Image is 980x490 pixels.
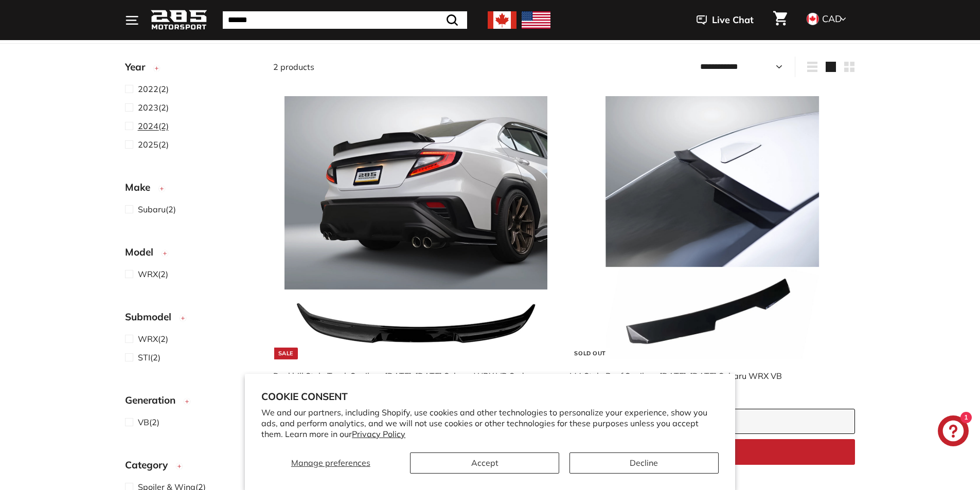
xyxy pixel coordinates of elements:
button: Model [125,242,257,267]
span: (2) [138,138,169,151]
button: Year [125,57,257,82]
span: Category [125,458,175,473]
div: Sold Out [570,348,610,359]
h2: Cookie consent [261,390,719,403]
span: (2) [138,333,168,345]
span: Subaru [138,204,166,214]
input: Search [223,11,467,29]
a: Sale Duckbill Style Trunk Spoiler - [DATE]-[DATE] Subaru WRX VB Sedan Save 27% [273,85,559,409]
span: 2025 [138,139,158,150]
div: M4 Style Roof Spoiler - [DATE]-[DATE] Subaru WRX VB [569,370,845,382]
button: Manage preferences [261,452,400,474]
button: Make [125,177,257,203]
span: STI [138,352,150,362]
a: Cart [767,3,793,38]
img: Logo_285_Motorsport_areodynamics_components [151,8,207,32]
p: We and our partners, including Shopify, use cookies and other technologies to personalize your ex... [261,407,719,439]
span: CAD [822,13,842,25]
div: Sale [274,348,298,359]
a: Sold Out M4 Style Roof Spoiler - [DATE]-[DATE] Subaru WRX VB Save 25% [569,85,856,409]
span: (2) [138,268,168,280]
div: 2 products [273,61,564,73]
span: 2024 [138,121,158,131]
button: Decline [569,452,719,474]
span: Generation [125,393,183,408]
span: VB [138,417,149,427]
button: Generation [125,390,257,415]
span: Submodel [125,310,179,324]
span: 2023 [138,102,158,113]
span: 2022 [138,84,158,94]
span: (2) [138,120,169,132]
button: Category [125,455,257,480]
span: Year [125,60,153,75]
div: Duckbill Style Trunk Spoiler - [DATE]-[DATE] Subaru WRX VB Sedan [273,370,549,382]
span: WRX [138,334,158,344]
button: Live Chat [683,7,767,33]
span: (2) [138,101,169,114]
button: Submodel [125,306,257,332]
span: Manage preferences [291,458,370,468]
inbox-online-store-chat: Shopify online store chat [935,415,972,449]
a: Privacy Policy [352,429,405,439]
span: (2) [138,416,159,428]
span: (2) [138,351,161,364]
span: Live Chat [712,13,754,27]
span: Model [125,245,161,260]
span: (2) [138,203,176,215]
span: (2) [138,83,169,95]
button: Accept [410,452,559,474]
span: WRX [138,269,158,279]
span: Make [125,180,158,195]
